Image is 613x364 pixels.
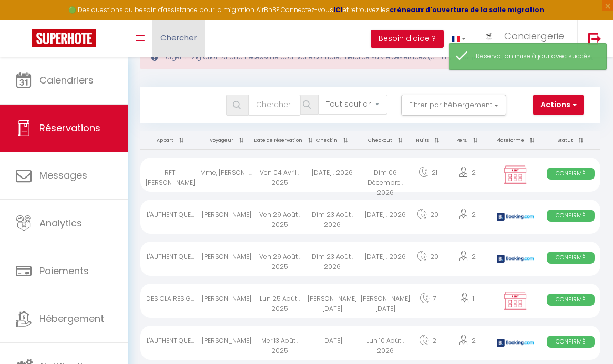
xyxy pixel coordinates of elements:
button: Filtrer par hébergement [401,95,506,116]
span: Chercher [160,32,197,43]
a: Chercher [152,20,205,57]
img: logout [588,32,601,45]
div: Réservation mise à jour avec succès [476,51,596,61]
a: ... Conciergerie [474,20,577,57]
span: Paiements [39,264,89,277]
th: Sort by checkin [306,131,359,150]
span: Conciergerie [504,29,564,43]
th: Sort by status [540,131,600,150]
span: Réservations [39,121,100,134]
th: Sort by channel [490,131,540,150]
img: Super Booking [32,29,96,47]
th: Sort by checkout [359,131,412,150]
th: Sort by booking date [253,131,306,150]
span: Messages [39,169,87,182]
img: ... [482,31,497,42]
span: Calendriers [39,74,94,87]
th: Sort by rentals [140,131,200,150]
span: Hébergement [39,312,104,325]
a: ICI [333,5,343,14]
span: Analytics [39,216,82,230]
input: Chercher [248,95,301,116]
button: Ouvrir le widget de chat LiveChat [8,4,40,36]
div: Urgent : Migration Airbnb nécessaire pour votre compte, merci de suivre ces étapes (5 min) - [140,45,600,69]
th: Sort by nights [412,131,444,150]
button: Actions [533,95,584,116]
a: créneaux d'ouverture de la salle migration [390,5,544,14]
th: Sort by guest [200,131,253,150]
button: Besoin d'aide ? [371,30,444,48]
th: Sort by people [444,131,491,150]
